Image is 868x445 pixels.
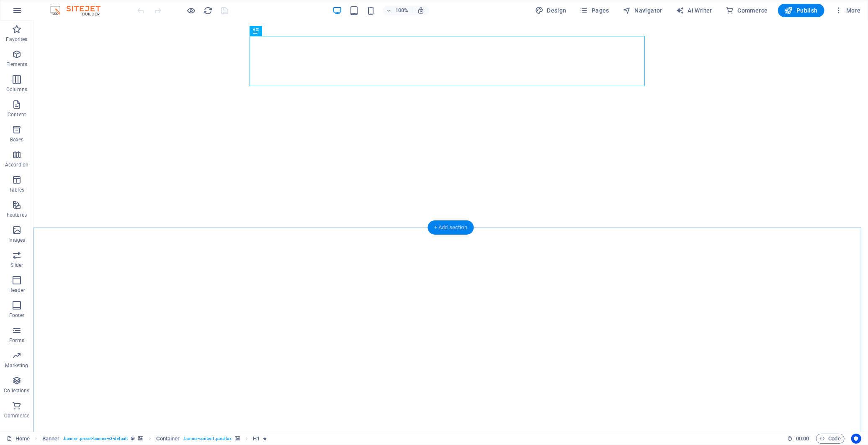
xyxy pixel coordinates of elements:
button: Click here to leave preview mode and continue editing [186,5,196,15]
p: Elements [6,61,28,68]
span: Code [820,434,841,444]
span: AI Writer [676,6,712,15]
i: On resize automatically adjust zoom level to fit chosen device. [417,7,425,14]
button: Commerce [722,4,771,17]
p: Content [8,111,26,118]
button: Navigator [619,4,666,17]
span: More [835,6,861,15]
span: : [802,435,803,442]
div: + Add section [428,220,474,235]
span: Click to select. Double-click to edit [42,434,60,444]
p: Images [8,237,26,243]
button: Code [816,434,845,444]
span: Pages [580,6,609,15]
p: Slider [10,262,23,269]
span: Commerce [726,6,768,15]
p: Columns [6,86,27,93]
p: Favorites [6,36,27,43]
h6: 100% [395,5,409,15]
i: Element contains an animation [263,436,267,441]
p: Marketing [5,362,28,369]
i: Reload page [203,6,213,15]
p: Footer [9,312,24,319]
p: Features [7,212,27,218]
span: Publish [785,6,818,15]
p: Tables [9,187,24,193]
p: Header [8,287,25,294]
img: Editor Logo [48,5,111,15]
span: . banner-content .parallax [183,434,231,444]
p: Accordion [5,161,28,168]
button: Publish [778,4,824,17]
span: Navigator [623,6,662,15]
button: More [831,4,864,17]
p: Collections [4,387,29,394]
button: Pages [577,4,613,17]
i: This element is a customizable preset [131,436,135,441]
h6: Session time [787,434,809,444]
span: 00 00 [796,434,809,444]
a: Click to cancel selection. Double-click to open Pages [7,434,30,444]
button: 100% [383,5,412,15]
span: Click to select. Double-click to edit [253,434,260,444]
div: Design (Ctrl+Alt+Y) [532,4,570,17]
button: AI Writer [672,4,716,17]
p: Boxes [10,136,24,143]
button: Usercentrics [851,434,861,444]
span: Click to select. Double-click to edit [157,434,180,444]
span: Design [535,6,567,15]
p: Forms [9,337,24,344]
button: reload [203,5,213,15]
p: Commerce [4,412,29,419]
span: . banner .preset-banner-v3-default [63,434,128,444]
i: This element contains a background [235,436,240,441]
nav: breadcrumb [42,434,267,444]
i: This element contains a background [138,436,143,441]
button: Design [532,4,570,17]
